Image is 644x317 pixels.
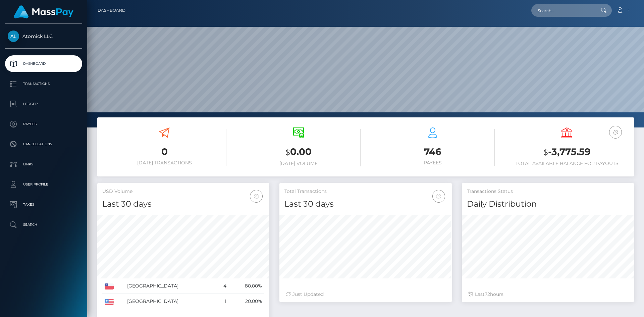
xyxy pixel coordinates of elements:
a: Search [5,216,82,233]
img: CL.png [105,283,114,289]
small: $ [285,148,290,157]
h4: Last 30 days [284,198,446,210]
p: Taxes [8,200,79,210]
span: 72 [485,291,490,297]
a: Links [5,156,82,173]
a: Taxes [5,196,82,213]
h3: 0 [102,145,226,158]
p: Search [8,220,79,230]
p: Links [8,159,79,169]
td: 80.00% [229,278,264,294]
a: Payees [5,116,82,133]
p: Transactions [8,79,79,89]
input: Search... [531,4,594,17]
td: 20.00% [229,294,264,309]
img: MassPay Logo [14,5,73,18]
h5: USD Volume [102,188,264,195]
h6: Payees [371,160,495,166]
h6: [DATE] Volume [236,161,361,166]
h5: Transactions Status [467,188,629,195]
h3: 746 [371,145,495,158]
a: Dashboard [98,3,125,17]
h3: -3,775.59 [505,145,629,159]
a: User Profile [5,176,82,193]
a: Dashboard [5,55,82,72]
a: Cancellations [5,136,82,153]
small: $ [543,148,548,157]
h3: 0.00 [236,145,361,159]
h5: Total Transactions [284,188,446,195]
h6: [DATE] Transactions [102,160,226,166]
td: [GEOGRAPHIC_DATA] [125,278,216,294]
div: Just Updated [286,291,445,298]
td: 4 [216,278,229,294]
img: Atomick LLC [8,31,19,42]
a: Transactions [5,75,82,92]
p: Ledger [8,99,79,109]
p: Cancellations [8,139,79,149]
td: 1 [216,294,229,309]
h4: Last 30 days [102,198,264,210]
p: Dashboard [8,59,79,69]
img: US.png [105,299,114,305]
p: User Profile [8,179,79,190]
div: Last hours [469,291,627,298]
a: Ledger [5,96,82,112]
td: [GEOGRAPHIC_DATA] [125,294,216,309]
p: Payees [8,119,79,129]
h4: Daily Distribution [467,198,629,210]
h6: Total Available Balance for Payouts [505,161,629,166]
span: Atomick LLC [5,33,82,39]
